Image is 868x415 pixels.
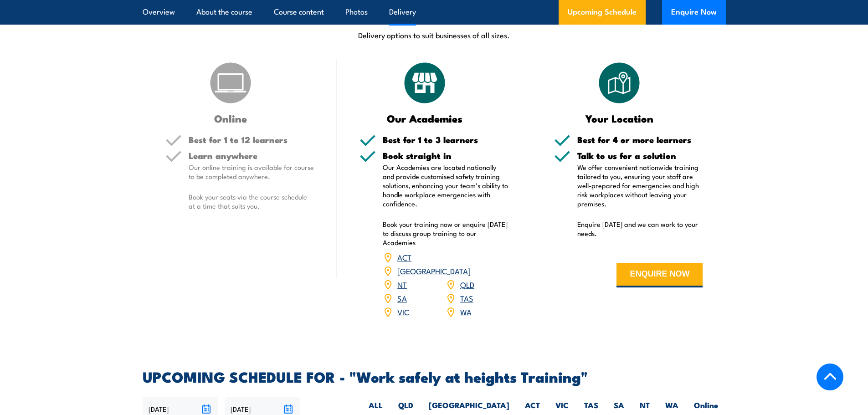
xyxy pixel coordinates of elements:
a: ACT [397,251,411,262]
p: Enquire [DATE] and we can work to your needs. [577,220,703,238]
a: VIC [397,306,409,317]
p: Book your training now or enquire [DATE] to discuss group training to our Academies [383,220,508,247]
a: QLD [460,279,474,290]
h5: Best for 4 or more learners [577,135,703,144]
h3: Online [165,113,296,123]
h5: Best for 1 to 12 learners [189,135,314,144]
p: We offer convenient nationwide training tailored to you, ensuring your staff are well-prepared fo... [577,163,703,208]
h2: UPCOMING SCHEDULE FOR - "Work safely at heights Training" [143,370,726,383]
h5: Best for 1 to 3 learners [383,135,508,144]
p: Delivery options to suit businesses of all sizes. [143,30,726,40]
a: NT [397,279,407,290]
h3: Your Location [554,113,685,123]
a: [GEOGRAPHIC_DATA] [397,265,471,276]
p: Book your seats via the course schedule at a time that suits you. [189,192,314,210]
a: TAS [460,292,473,303]
h3: Our Academies [360,113,490,123]
a: SA [397,292,407,303]
h5: Talk to us for a solution [577,151,703,160]
p: Our Academies are located nationally and provide customised safety training solutions, enhancing ... [383,163,508,208]
h5: Book straight in [383,151,508,160]
p: Our online training is available for course to be completed anywhere. [189,163,314,181]
a: WA [460,306,472,317]
button: ENQUIRE NOW [616,263,703,287]
h5: Learn anywhere [189,151,314,160]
